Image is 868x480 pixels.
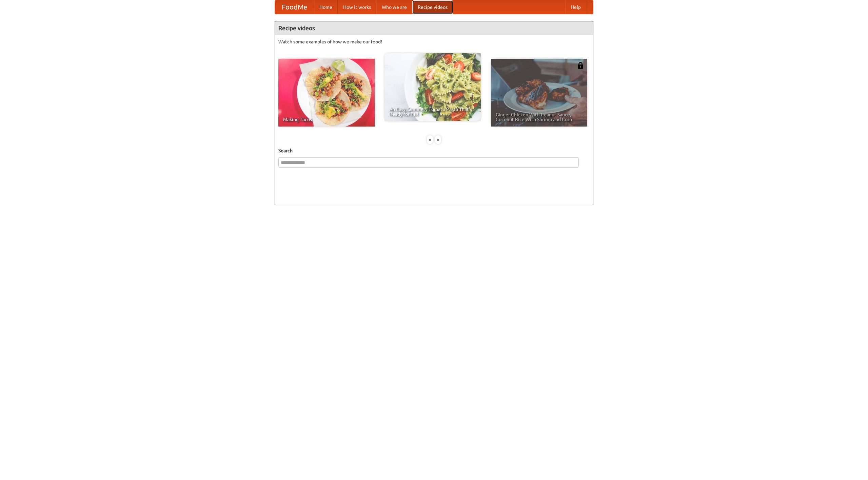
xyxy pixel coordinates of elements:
span: Making Tacos [283,117,370,122]
a: FoodMe [275,0,314,14]
a: How it works [338,0,376,14]
a: Who we are [376,0,412,14]
a: Help [565,0,586,14]
span: An Easy, Summery Tomato Pasta That's Ready for Fall [389,107,476,116]
div: » [435,135,441,144]
a: Home [314,0,338,14]
a: Recipe videos [412,0,453,14]
a: Making Tacos [278,59,375,127]
h5: Search [278,147,590,154]
a: An Easy, Summery Tomato Pasta That's Ready for Fall [384,53,481,121]
img: 483408.png [577,62,584,69]
div: « [427,135,433,144]
p: Watch some examples of how we make our food! [278,38,590,45]
h4: Recipe videos [275,21,593,35]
